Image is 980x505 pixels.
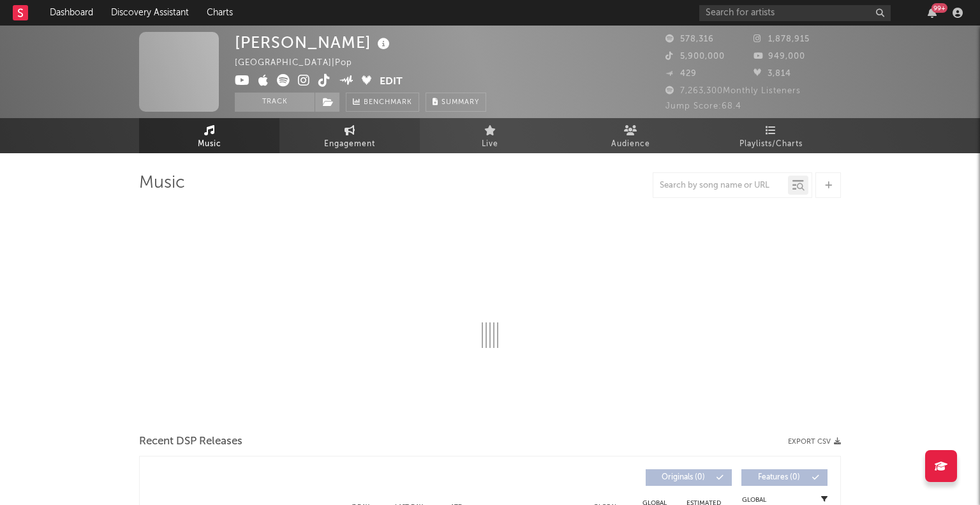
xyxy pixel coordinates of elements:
[611,137,650,152] span: Audience
[665,52,725,61] span: 5,900,000
[560,118,701,153] a: Audience
[324,137,375,152] span: Engagement
[665,70,697,78] span: 429
[346,93,419,112] a: Benchmark
[380,74,403,90] button: Edit
[654,474,713,481] span: Originals ( 0 )
[235,56,367,71] div: [GEOGRAPHIC_DATA] | Pop
[699,5,891,21] input: Search for artists
[482,137,498,152] span: Live
[665,87,801,95] span: 7,263,300 Monthly Listeners
[364,95,412,110] span: Benchmark
[788,438,841,446] button: Export CSV
[646,469,732,486] button: Originals(0)
[442,99,479,106] span: Summary
[235,93,315,112] button: Track
[932,3,947,13] div: 99 +
[754,35,810,43] span: 1,878,915
[235,32,393,53] div: [PERSON_NAME]
[198,137,221,152] span: Music
[701,118,841,153] a: Playlists/Charts
[754,70,791,78] span: 3,814
[739,137,803,152] span: Playlists/Charts
[139,434,242,449] span: Recent DSP Releases
[139,118,279,153] a: Music
[653,181,788,191] input: Search by song name or URL
[665,35,714,43] span: 578,316
[420,118,560,153] a: Live
[426,93,486,112] button: Summary
[754,52,805,61] span: 949,000
[928,8,937,18] button: 99+
[741,469,828,486] button: Features(0)
[665,102,741,110] span: Jump Score: 68.4
[279,118,420,153] a: Engagement
[750,474,808,481] span: Features ( 0 )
